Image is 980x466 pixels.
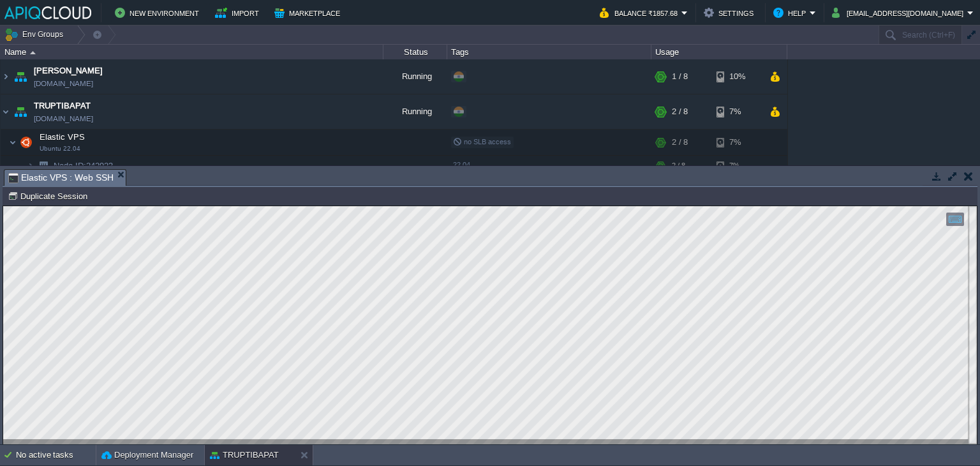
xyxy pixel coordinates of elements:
div: Tags [448,45,651,59]
span: Elastic VPS : Web SSH [8,170,114,186]
div: Status [384,45,447,59]
button: Marketplace [274,5,344,20]
button: New Environment [115,5,203,20]
div: 7% [716,130,758,155]
div: 1 / 8 [672,59,688,94]
img: AMDAwAAAACH5BAEAAAAALAAAAAABAAEAAAICRAEAOw== [34,156,52,176]
button: Balance ₹1857.68 [600,5,681,20]
span: 22.04 [453,161,470,169]
div: Running [383,59,447,94]
img: AMDAwAAAACH5BAEAAAAALAAAAAABAAEAAAICRAEAOw== [11,59,29,94]
a: Elastic VPSUbuntu 22.04 [38,132,87,142]
div: 2 / 8 [672,94,688,129]
span: 242923 [52,160,115,171]
img: AMDAwAAAACH5BAEAAAAALAAAAAABAAEAAAICRAEAOw== [11,94,29,129]
img: AMDAwAAAACH5BAEAAAAALAAAAAABAAEAAAICRAEAOw== [27,156,34,176]
div: 2 / 8 [672,156,685,176]
div: No active tasks [16,445,96,465]
a: [PERSON_NAME] [34,64,103,77]
img: AMDAwAAAACH5BAEAAAAALAAAAAABAAEAAAICRAEAOw== [1,59,11,94]
div: Usage [652,45,787,59]
button: Settings [704,5,757,20]
span: Node ID: [54,161,86,170]
a: Node ID:242923 [52,160,115,171]
button: TRUPTIBAPAT [210,449,279,462]
button: Env Groups [4,26,68,43]
div: Name [1,45,383,59]
div: 7% [716,156,758,176]
div: 10% [716,59,758,94]
button: Duplicate Session [8,190,91,202]
a: [DOMAIN_NAME] [34,112,93,125]
img: AMDAwAAAACH5BAEAAAAALAAAAAABAAEAAAICRAEAOw== [1,94,11,129]
img: APIQCloud [4,6,91,19]
button: [EMAIL_ADDRESS][DOMAIN_NAME] [832,5,967,20]
div: 7% [716,94,758,129]
div: 2 / 8 [672,130,688,155]
a: TRUPTIBAPAT [34,100,91,112]
span: Ubuntu 22.04 [40,145,80,153]
img: AMDAwAAAACH5BAEAAAAALAAAAAABAAEAAAICRAEAOw== [17,130,35,155]
button: Import [215,5,263,20]
span: no SLB access [453,138,511,146]
button: Help [773,5,810,20]
img: AMDAwAAAACH5BAEAAAAALAAAAAABAAEAAAICRAEAOw== [30,51,36,54]
span: Elastic VPS [38,132,87,142]
div: Running [383,94,447,129]
a: [DOMAIN_NAME] [34,77,93,90]
img: AMDAwAAAACH5BAEAAAAALAAAAAABAAEAAAICRAEAOw== [9,130,17,155]
button: Deployment Manager [101,449,193,462]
